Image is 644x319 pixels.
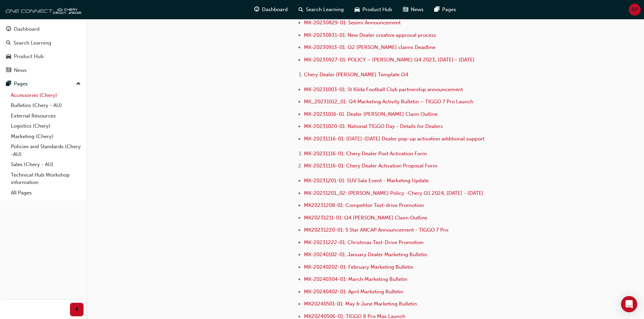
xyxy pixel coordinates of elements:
[304,215,427,221] a: MK20231211-01: Q4 [PERSON_NAME] Claim Outline
[629,4,641,16] button: BP
[254,5,259,14] span: guage-icon
[403,5,408,14] span: news-icon
[631,6,638,14] span: BP
[304,86,463,92] a: MK-20231003-01: St Kilda Football Club partnership announcement
[434,5,439,14] span: pages-icon
[349,3,398,17] a: car-iconProduct Hub
[76,80,81,88] span: up-icon
[355,5,360,14] span: car-icon
[304,123,443,129] a: MK-20231020-01: National TIGGO Day - Details for Dealers
[304,44,435,50] a: MK-20230913-01: Q2 [PERSON_NAME] claims Deadline
[6,40,11,46] span: search-icon
[362,6,392,14] span: Product Hub
[304,151,427,157] a: MK-20231116-01: Chery Dealer Post Activation Form
[8,188,84,198] a: All Pages
[14,53,44,60] div: Product Hub
[14,25,40,33] div: Dashboard
[14,39,51,47] div: Search Learning
[3,64,84,77] a: News
[299,5,303,14] span: search-icon
[14,80,28,88] div: Pages
[6,81,11,87] span: pages-icon
[429,3,461,17] a: pages-iconPages
[304,276,407,282] a: MK-20240304-01: March Marketing Bulletin
[8,159,84,170] a: Sales (Chery - AU)
[8,131,84,142] a: Marketing (Chery)
[3,78,84,90] button: Pages
[304,202,424,208] a: MK20231208-01: Competitor Test-drive Promotion
[3,50,84,63] a: Product Hub
[304,136,484,142] a: MK-20231116-01: [DATE]-[DATE] Dealer pop-up activation additional support
[304,251,427,258] a: MK-20240102-01: January Dealer Marketing Bulletin
[304,264,413,270] a: MK-20240202-01: February Marketing Bulletin
[304,99,473,105] a: MK_20231012_01: Q4 Marketing Activity Bulletin – TIGGO 7 Pro Launch
[6,54,11,60] span: car-icon
[304,111,438,117] a: MK-20231016-01: Dealer [PERSON_NAME] Claim Outline
[304,301,417,307] a: MK20240501-01: May & June Marketing Bulletin
[8,141,84,159] a: Policies and Standards (Chery -AU)
[398,3,429,17] a: news-iconNews
[293,3,349,17] a: search-iconSearch Learning
[3,3,81,16] img: oneconnect
[304,57,475,63] a: MK-20230927-01: POLICY – [PERSON_NAME] Q4 2023, [DATE]– [DATE]
[304,227,448,233] a: MK20231220-01: 5 Star ANCAP Announcement - TIGGO 7 Pro
[304,163,437,169] a: MK-20231116-01: Chery Dealer Activation Proposal Form
[304,289,403,295] a: MK-20240402-01: April Marketing Bulletin
[8,170,84,188] a: Technical Hub Workshop information
[3,37,84,49] a: Search Learning
[262,6,288,14] span: Dashboard
[6,26,11,32] span: guage-icon
[304,72,408,78] a: Chery Dealer [PERSON_NAME] Template Q4
[8,111,84,121] a: External Resources
[6,68,11,74] span: news-icon
[8,100,84,111] a: Bulletins (Chery - AU)
[3,23,84,35] a: Dashboard
[14,67,27,74] div: News
[304,190,483,196] a: MK-20231201_02: [PERSON_NAME] Policy -Chery Q1 2024, [DATE] - [DATE]
[8,121,84,131] a: Logistics (Chery)
[304,32,436,38] a: MK-20230831-01: New Dealer creative approval process
[442,6,456,14] span: Pages
[304,178,429,184] a: MK-20231201-01: SUV Sale Event - Marketing Update
[304,239,424,245] a: MK-20231222-01: Christmas Test-Drive Promotion
[249,3,293,17] a: guage-iconDashboard
[304,20,401,26] a: MK-20230829-01: Sesimi Announcement
[74,305,79,314] span: prev-icon
[621,296,637,312] div: Open Intercom Messenger
[8,90,84,101] a: Accessories (Chery)
[411,6,424,14] span: News
[3,22,84,78] button: DashboardSearch LearningProduct HubNews
[306,6,344,14] span: Search Learning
